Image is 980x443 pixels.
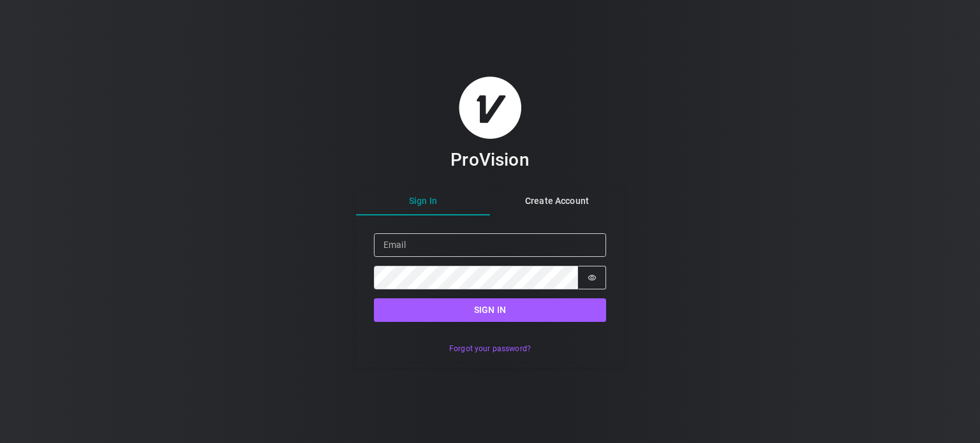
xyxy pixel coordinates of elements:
[356,187,490,215] button: Sign In
[490,187,624,215] button: Create Account
[578,266,606,289] button: Show password
[450,149,529,171] h3: ProVision
[374,233,606,257] input: Email
[442,340,537,358] button: Forgot your password?
[374,298,606,322] button: Sign in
